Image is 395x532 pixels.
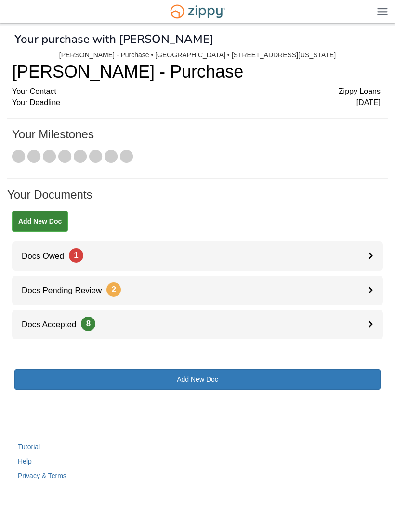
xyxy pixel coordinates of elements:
[14,369,381,390] a: Add New Doc
[12,276,383,305] a: Docs Pending Review2
[12,320,95,329] span: Docs Accepted
[59,51,336,59] div: [PERSON_NAME] - Purchase • [GEOGRAPHIC_DATA] • [STREET_ADDRESS][US_STATE]
[12,97,381,108] div: Your Deadline
[377,8,388,15] img: Mobile Dropdown Menu
[18,457,32,465] a: Help
[12,286,121,295] span: Docs Pending Review
[18,443,40,451] a: Tutorial
[12,86,381,97] div: Your Contact
[339,86,381,97] span: Zippy Loans
[106,282,121,297] span: 2
[18,472,66,479] a: Privacy & Terms
[12,128,381,150] h1: Your Milestones
[12,62,381,81] h1: [PERSON_NAME] - Purchase
[12,310,383,339] a: Docs Accepted8
[12,241,383,271] a: Docs Owed1
[69,248,83,263] span: 1
[81,317,95,331] span: 8
[12,252,83,261] span: Docs Owed
[12,211,68,232] a: Add New Doc
[14,33,213,45] h1: Your purchase with [PERSON_NAME]
[7,188,388,211] h1: Your Documents
[356,97,381,108] span: [DATE]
